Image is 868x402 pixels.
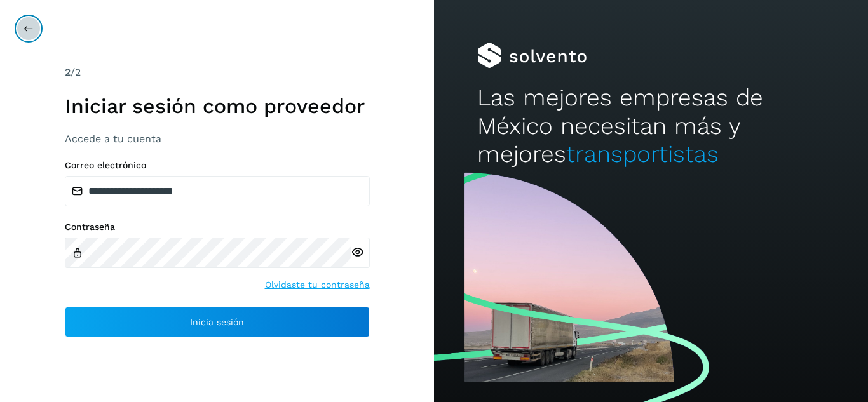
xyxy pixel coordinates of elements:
h3: Accede a tu cuenta [65,133,370,145]
h2: Las mejores empresas de México necesitan más y mejores [477,84,824,168]
div: /2 [65,65,370,80]
button: Inicia sesión [65,307,370,337]
span: transportistas [566,140,719,168]
h1: Iniciar sesión como proveedor [65,94,370,118]
label: Contraseña [65,222,370,232]
span: Inicia sesión [190,318,244,326]
a: Olvidaste tu contraseña [265,278,370,291]
label: Correo electrónico [65,160,370,171]
span: 2 [65,66,71,78]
